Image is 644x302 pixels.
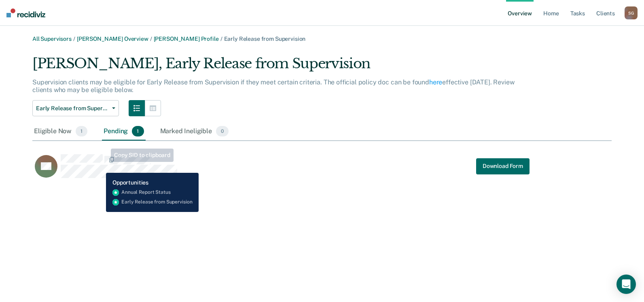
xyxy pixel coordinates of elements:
span: 0 [216,126,229,136]
a: All Supervisors [32,36,72,42]
span: / [219,36,224,42]
button: Download Form [476,158,530,174]
p: Supervision clients may be eligible for Early Release from Supervision if they meet certain crite... [32,78,514,94]
div: Pending1 [102,123,145,141]
button: Early Release from Supervision [32,100,119,116]
a: Navigate to form link [476,158,530,174]
span: / [72,36,77,42]
span: 1 [76,126,87,136]
img: Recidiviz [6,8,45,17]
span: Early Release from Supervision [224,36,306,42]
span: 1 [132,126,144,136]
div: CaseloadOpportunityCell-06657965 [32,154,539,186]
div: S G [625,6,638,19]
span: / [148,36,154,42]
span: Early Release from Supervision [36,105,109,112]
div: Marked Ineligible0 [159,123,231,141]
button: SG [625,6,638,19]
a: [PERSON_NAME] Overview [77,36,148,42]
div: Eligible Now1 [32,123,89,141]
a: here [429,78,442,86]
div: [PERSON_NAME], Early Release from Supervision [32,55,515,78]
div: Open Intercom Messenger [616,275,636,294]
a: [PERSON_NAME] Profile [154,36,219,42]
